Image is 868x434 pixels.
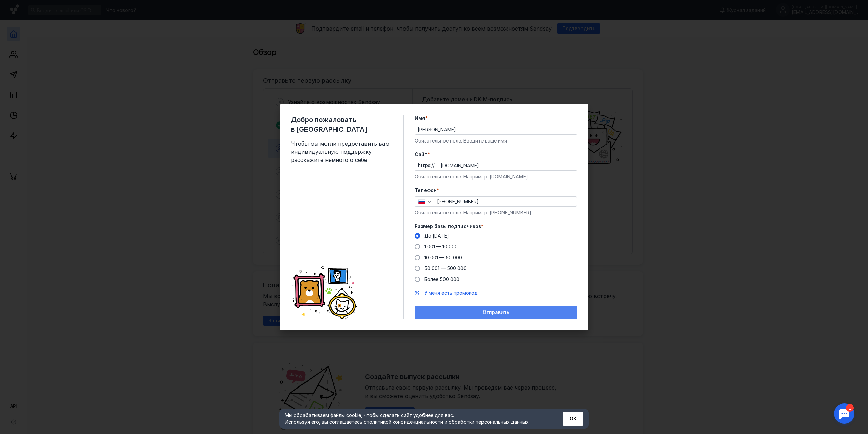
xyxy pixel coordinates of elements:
[415,137,577,144] div: Обязательное поле. Введите ваше имя
[424,233,449,239] span: До [DATE]
[285,412,546,426] div: Мы обрабатываем файлы cookie, чтобы сделать сайт удобнее для вас. Используя его, вы соглашаетесь c
[415,115,425,122] span: Имя
[424,265,467,271] span: 50 001 — 500 000
[424,276,459,282] span: Более 500 000
[415,151,428,158] span: Cайт
[424,244,458,249] span: 1 001 — 10 000
[291,139,393,164] span: Чтобы мы могли предоставить вам индивидуальную поддержку, расскажите немного о себе
[424,289,478,296] button: У меня есть промокод
[424,290,478,296] span: У меня есть промокод
[291,115,393,134] span: Добро пожаловать в [GEOGRAPHIC_DATA]
[482,309,509,315] span: Отправить
[415,209,577,216] div: Обязательное поле. Например: [PHONE_NUMBER]
[424,254,462,260] span: 10 001 — 50 000
[415,223,481,230] span: Размер базы подписчиков
[367,419,529,425] a: политикой конфиденциальности и обработки персональных данных
[415,173,577,180] div: Обязательное поле. Например: [DOMAIN_NAME]
[15,4,23,12] div: 1
[563,412,583,426] button: ОК
[415,187,437,194] span: Телефон
[415,306,577,319] button: Отправить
